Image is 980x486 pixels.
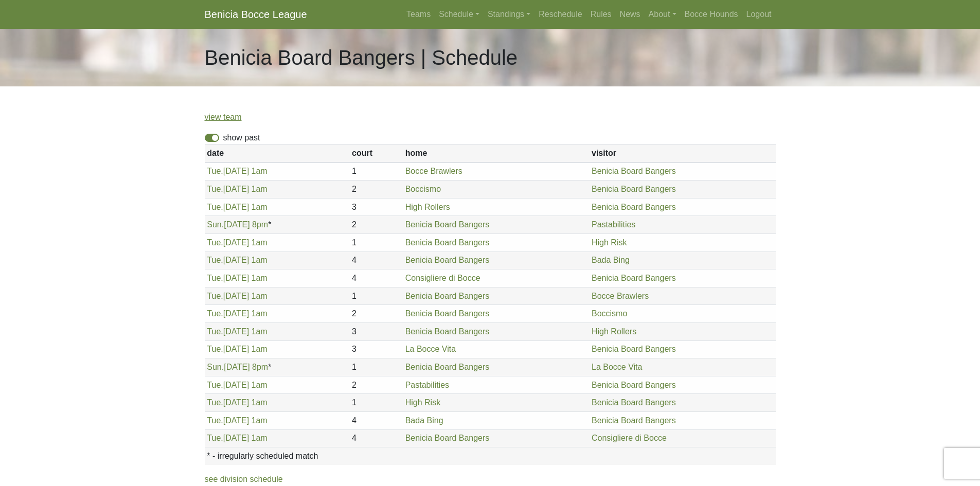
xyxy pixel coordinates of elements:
[405,327,490,336] a: Benicia Board Bangers
[207,167,267,175] a: Tue.[DATE] 1am
[207,434,267,442] a: Tue.[DATE] 1am
[207,292,267,300] a: Tue.[DATE] 1am
[484,4,534,25] a: Standings
[349,198,403,216] td: 3
[207,292,223,300] span: Tue.
[349,411,403,429] td: 4
[405,381,449,389] a: Pastabilities
[207,203,223,211] span: Tue.
[405,203,450,211] a: High Rollers
[405,220,490,229] a: Benicia Board Bangers
[592,220,635,229] a: Pastabilities
[207,327,223,336] span: Tue.
[207,309,267,318] a: Tue.[DATE] 1am
[592,416,676,425] a: Benicia Board Bangers
[207,274,223,282] span: Tue.
[205,475,283,483] a: see division schedule
[207,256,267,264] a: Tue.[DATE] 1am
[616,4,645,25] a: News
[205,113,242,121] a: view team
[681,4,742,25] a: Bocce Hounds
[207,220,224,229] span: Sun.
[534,4,586,25] a: Reschedule
[207,309,223,318] span: Tue.
[207,185,223,193] span: Tue.
[592,363,642,371] a: La Bocce Vita
[592,381,676,389] a: Benicia Board Bangers
[205,145,350,163] th: date
[349,429,403,447] td: 4
[207,238,267,247] a: Tue.[DATE] 1am
[405,274,480,282] a: Consigliere di Bocce
[223,132,260,144] label: show past
[435,4,484,25] a: Schedule
[207,203,267,211] a: Tue.[DATE] 1am
[207,274,267,282] a: Tue.[DATE] 1am
[207,327,267,336] a: Tue.[DATE] 1am
[592,256,630,264] a: Bada Bing
[405,345,456,353] a: La Bocce Vita
[207,416,267,425] a: Tue.[DATE] 1am
[207,185,267,193] a: Tue.[DATE] 1am
[592,274,676,282] a: Benicia Board Bangers
[405,167,462,175] a: Bocce Brawlers
[207,238,223,247] span: Tue.
[207,220,268,229] a: Sun.[DATE] 8pm
[207,398,223,407] span: Tue.
[207,381,223,389] span: Tue.
[586,4,616,25] a: Rules
[349,251,403,269] td: 4
[207,381,267,389] a: Tue.[DATE] 1am
[349,233,403,251] td: 1
[405,292,490,300] a: Benicia Board Bangers
[405,185,441,193] a: Boccismo
[207,345,267,353] a: Tue.[DATE] 1am
[592,398,676,407] a: Benicia Board Bangers
[405,398,440,407] a: High Risk
[405,363,490,371] a: Benicia Board Bangers
[589,145,775,163] th: visitor
[349,358,403,376] td: 1
[592,203,676,211] a: Benicia Board Bangers
[742,4,776,25] a: Logout
[349,269,403,287] td: 4
[592,185,676,193] a: Benicia Board Bangers
[592,292,649,300] a: Bocce Brawlers
[403,145,589,163] th: home
[592,167,676,175] a: Benicia Board Bangers
[207,434,223,442] span: Tue.
[207,345,223,353] span: Tue.
[645,4,681,25] a: About
[207,256,223,264] span: Tue.
[205,4,307,25] a: Benicia Bocce League
[592,345,676,353] a: Benicia Board Bangers
[349,287,403,305] td: 1
[207,167,223,175] span: Tue.
[405,238,490,247] a: Benicia Board Bangers
[349,145,403,163] th: court
[349,394,403,412] td: 1
[349,181,403,199] td: 2
[205,45,518,70] h1: Benicia Board Bangers | Schedule
[207,398,267,407] a: Tue.[DATE] 1am
[205,447,776,465] th: * - irregularly scheduled match
[405,256,490,264] a: Benicia Board Bangers
[207,363,268,371] a: Sun.[DATE] 8pm
[592,238,627,247] a: High Risk
[405,434,490,442] a: Benicia Board Bangers
[349,376,403,394] td: 2
[349,340,403,358] td: 3
[207,363,224,371] span: Sun.
[349,216,403,234] td: 2
[592,434,667,442] a: Consigliere di Bocce
[592,309,627,318] a: Boccismo
[402,4,435,25] a: Teams
[592,327,636,336] a: High Rollers
[349,163,403,181] td: 1
[405,309,490,318] a: Benicia Board Bangers
[349,322,403,340] td: 3
[349,305,403,323] td: 2
[405,416,443,425] a: Bada Bing
[207,416,223,425] span: Tue.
